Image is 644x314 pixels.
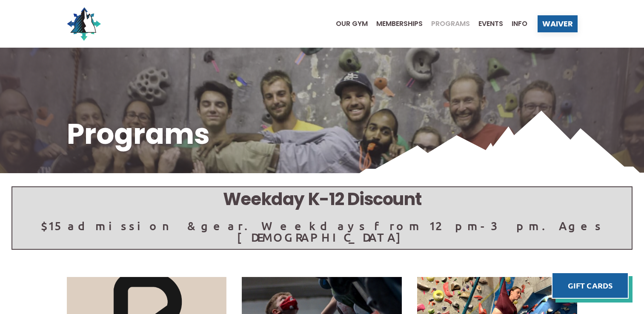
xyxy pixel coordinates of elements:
span: Info [512,20,527,27]
img: North Wall Logo [67,7,101,41]
span: Programs [431,20,470,27]
span: Events [478,20,503,27]
span: Memberships [376,20,423,27]
span: Waiver [542,20,573,28]
a: Programs [423,20,470,27]
a: Info [503,20,527,27]
a: Memberships [368,20,423,27]
h5: Weekday K-12 Discount [12,187,632,211]
a: Our Gym [327,20,368,27]
a: Events [470,20,503,27]
a: Waiver [538,15,578,32]
span: Our Gym [336,20,368,27]
p: $15 admission & gear. Weekdays from 12pm-3pm. Ages [DEMOGRAPHIC_DATA] [12,220,632,243]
